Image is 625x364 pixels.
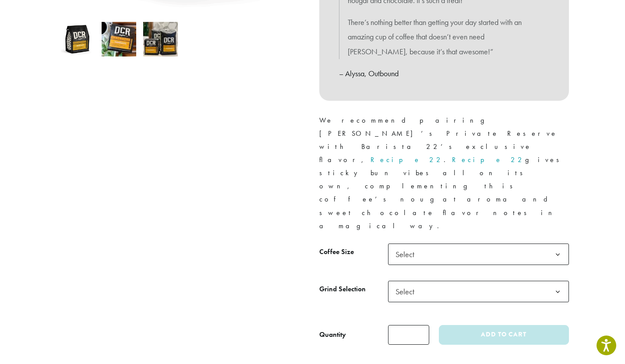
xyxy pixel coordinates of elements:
a: Recipe 22 [371,155,444,164]
a: Recipe 22 [452,155,525,164]
span: Select [388,244,569,265]
span: Select [392,246,423,263]
div: Quantity [319,329,346,340]
span: Select [392,283,423,300]
p: We recommend pairing [PERSON_NAME]’s Private Reserve with Barista 22’s exclusive flavor, . gives ... [319,114,569,233]
p: – Alyssa, Outbound [339,66,549,81]
input: Product quantity [388,325,429,345]
label: Grind Selection [319,283,388,296]
img: Hannah's - Image 2 [102,22,136,57]
p: There’s nothing better than getting your day started with an amazing cup of coffee that doesn’t e... [348,15,540,59]
button: Add to cart [439,325,569,345]
label: Coffee Size [319,246,388,258]
span: Select [388,281,569,302]
img: Hannah's - Image 3 [143,22,178,57]
img: Hannah's [60,22,95,57]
